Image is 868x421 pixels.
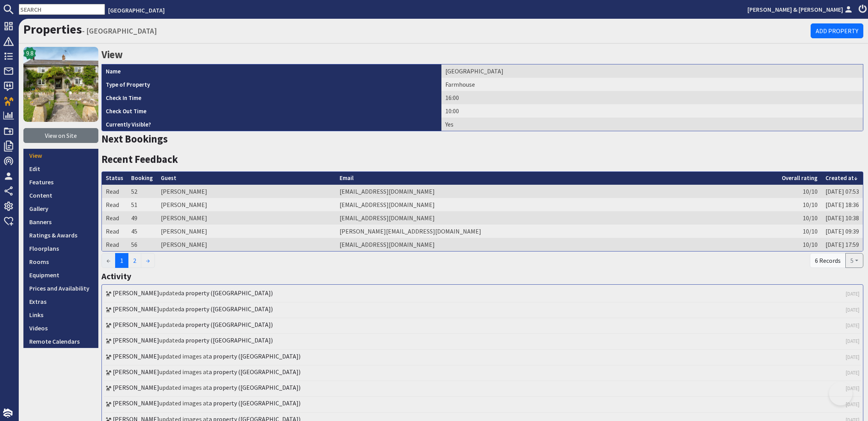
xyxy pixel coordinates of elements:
[23,308,98,321] a: Links
[131,187,137,195] a: 52
[101,132,168,145] a: Next Bookings
[181,289,273,297] a: a property ([GEOGRAPHIC_DATA])
[822,211,863,225] td: [DATE] 10:38
[115,253,128,268] span: 1
[113,384,159,391] a: [PERSON_NAME]
[26,48,34,58] span: 9.8
[23,175,98,189] a: Features
[82,26,157,36] small: - [GEOGRAPHIC_DATA]
[846,401,859,408] a: [DATE]
[102,91,441,104] th: Check In Time
[157,198,336,211] td: [PERSON_NAME]
[23,128,98,143] a: View on Site
[23,268,98,282] a: Equipment
[104,366,861,381] li: updated images at
[23,202,98,215] a: Gallery
[23,321,98,335] a: Videos
[128,253,141,268] a: 2
[23,295,98,308] a: Extras
[104,318,861,334] li: updated
[441,104,863,118] td: 10:00
[102,211,127,225] td: Read
[23,21,82,37] a: Properties
[141,253,155,268] a: →
[441,78,863,91] td: Farmhouse
[181,321,273,328] a: a property ([GEOGRAPHIC_DATA])
[102,198,127,211] td: Read
[113,368,159,376] a: [PERSON_NAME]
[23,47,98,122] a: Frog Street's icon9.8
[23,335,98,348] a: Remote Calendars
[101,153,178,166] a: Recent Feedback
[157,238,336,251] td: [PERSON_NAME]
[846,290,859,298] a: [DATE]
[113,305,159,313] a: [PERSON_NAME]
[23,47,98,122] img: Frog Street's icon
[23,162,98,175] a: Edit
[102,225,127,238] td: Read
[845,253,863,268] button: 5
[825,174,857,182] a: Created at
[336,238,778,251] td: [EMAIL_ADDRESS][DOMAIN_NAME]
[106,174,123,182] a: Status
[822,238,863,251] td: [DATE] 17:59
[23,255,98,268] a: Rooms
[441,118,863,131] td: Yes
[846,322,859,329] a: [DATE]
[101,271,131,282] a: Activity
[104,287,861,302] li: updated
[846,369,859,376] a: [DATE]
[336,198,778,211] td: [EMAIL_ADDRESS][DOMAIN_NAME]
[336,211,778,225] td: [EMAIL_ADDRESS][DOMAIN_NAME]
[113,321,159,328] a: [PERSON_NAME]
[102,104,441,118] th: Check Out Time
[104,381,861,397] li: updated images at
[209,399,301,407] a: a property ([GEOGRAPHIC_DATA])
[181,336,273,344] a: a property ([GEOGRAPHIC_DATA])
[846,337,859,345] a: [DATE]
[3,409,12,418] img: staytech_i_w-64f4e8e9ee0a9c174fd5317b4b171b261742d2d393467e5bdba4413f4f884c10.svg
[113,352,159,360] a: [PERSON_NAME]
[782,174,818,182] a: Overall rating
[209,352,301,360] a: a property ([GEOGRAPHIC_DATA])
[104,334,861,350] li: updated
[778,238,822,251] td: 10/10
[102,185,127,198] td: Read
[209,384,301,391] a: a property ([GEOGRAPHIC_DATA])
[19,4,105,15] input: SEARCH
[131,227,137,235] a: 45
[846,353,859,361] a: [DATE]
[822,225,863,238] td: [DATE] 09:39
[747,5,854,14] a: [PERSON_NAME] & [PERSON_NAME]
[157,211,336,225] td: [PERSON_NAME]
[113,336,159,344] a: [PERSON_NAME]
[23,282,98,295] a: Prices and Availability
[340,174,354,182] a: Email
[102,238,127,251] td: Read
[181,305,273,313] a: a property ([GEOGRAPHIC_DATA])
[131,174,153,182] a: Booking
[102,118,441,131] th: Currently Visible?
[811,23,863,38] a: Add Property
[778,185,822,198] td: 10/10
[822,198,863,211] td: [DATE] 18:36
[131,201,137,209] a: 51
[157,185,336,198] td: [PERSON_NAME]
[113,289,159,297] a: [PERSON_NAME]
[829,382,852,405] iframe: Toggle Customer Support
[101,47,863,62] h2: View
[846,306,859,314] a: [DATE]
[108,6,165,14] a: [GEOGRAPHIC_DATA]
[23,149,98,162] a: View
[336,185,778,198] td: [EMAIL_ADDRESS][DOMAIN_NAME]
[846,385,859,392] a: [DATE]
[441,91,863,104] td: 16:00
[441,64,863,78] td: [GEOGRAPHIC_DATA]
[104,350,861,366] li: updated images at
[778,211,822,225] td: 10/10
[23,228,98,242] a: Ratings & Awards
[810,253,846,268] div: 6 Records
[822,185,863,198] td: [DATE] 07:53
[131,241,137,248] a: 56
[157,225,336,238] td: [PERSON_NAME]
